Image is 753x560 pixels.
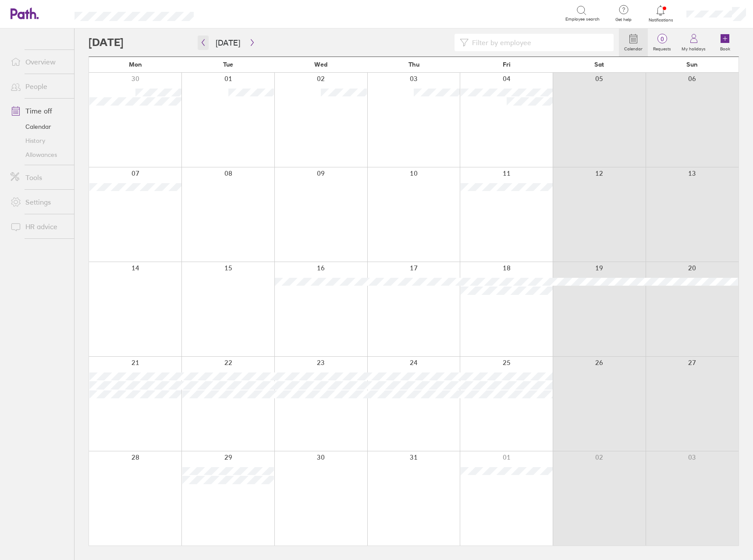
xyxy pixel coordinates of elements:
[4,218,74,235] a: HR advice
[594,61,604,68] span: Sat
[715,44,735,52] label: Book
[646,4,675,23] a: Notifications
[217,9,240,17] div: Search
[619,28,648,57] a: Calendar
[648,28,676,57] a: 0Requests
[503,61,511,68] span: Fri
[408,61,419,68] span: Thu
[676,28,711,57] a: My holidays
[4,53,74,71] a: Overview
[646,18,675,23] span: Notifications
[469,34,608,51] input: Filter by employee
[4,148,74,162] a: Allowances
[4,120,74,134] a: Calendar
[223,61,233,68] span: Tue
[676,44,711,52] label: My holidays
[4,169,74,186] a: Tools
[619,44,648,52] label: Calendar
[609,17,638,22] span: Get help
[4,134,74,148] a: History
[686,61,698,68] span: Sun
[129,61,142,68] span: Mon
[209,35,247,50] button: [DATE]
[4,78,74,95] a: People
[4,193,74,211] a: Settings
[4,102,74,120] a: Time off
[648,35,676,43] span: 0
[711,28,739,57] a: Book
[565,17,600,22] span: Employee search
[314,61,327,68] span: Wed
[648,44,676,52] label: Requests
